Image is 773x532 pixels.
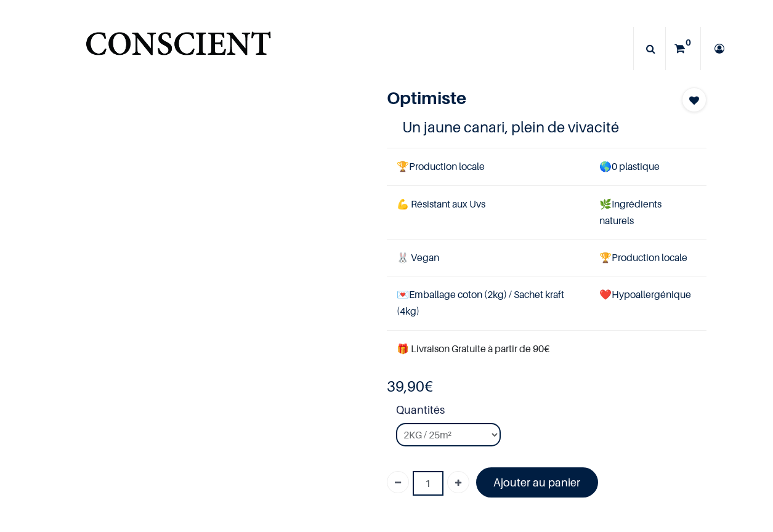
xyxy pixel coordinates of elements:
[387,377,424,395] span: 39,90
[387,377,433,395] b: €
[589,148,706,185] td: 0 plastique
[493,476,580,489] font: Ajouter au panier
[402,118,690,137] h4: Un jaune canari, plein de vivacité
[589,239,706,276] td: Production locale
[599,160,612,172] span: 🌎
[666,27,700,70] a: 0
[682,87,706,112] button: Add to wishlist
[599,251,612,264] span: 🏆
[387,148,590,185] td: Production locale
[396,401,707,423] strong: Quantités
[682,36,694,49] sup: 0
[689,93,699,108] span: Add to wishlist
[387,87,659,108] h1: Optimiste
[589,276,706,330] td: ❤️Hypoallergénique
[397,251,439,264] span: 🐰 Vegan
[397,342,549,355] font: 🎁 Livraison Gratuite à partir de 90€
[397,198,485,210] span: 💪 Résistant aux Uvs
[387,276,590,330] td: Emballage coton (2kg) / Sachet kraft (4kg)
[476,467,599,498] a: Ajouter au panier
[387,471,409,493] a: Supprimer
[83,25,273,73] a: Logo of Conscient
[397,160,409,172] span: 🏆
[83,25,273,73] img: Conscient
[447,471,469,493] a: Ajouter
[397,288,409,300] span: 💌
[589,185,706,239] td: Ingrédients naturels
[599,198,612,210] span: 🌿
